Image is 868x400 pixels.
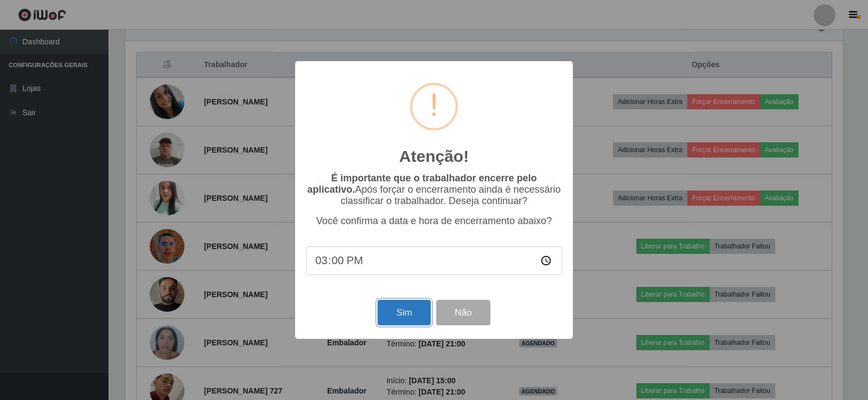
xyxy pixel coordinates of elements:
b: É importante que o trabalhador encerre pelo aplicativo. [307,173,537,195]
button: Sim [378,300,430,325]
h2: Atenção! [399,147,469,166]
p: Você confirma a data e hora de encerramento abaixo? [306,215,562,227]
button: Não [436,300,490,325]
p: Após forçar o encerramento ainda é necessário classificar o trabalhador. Deseja continuar? [306,173,562,207]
